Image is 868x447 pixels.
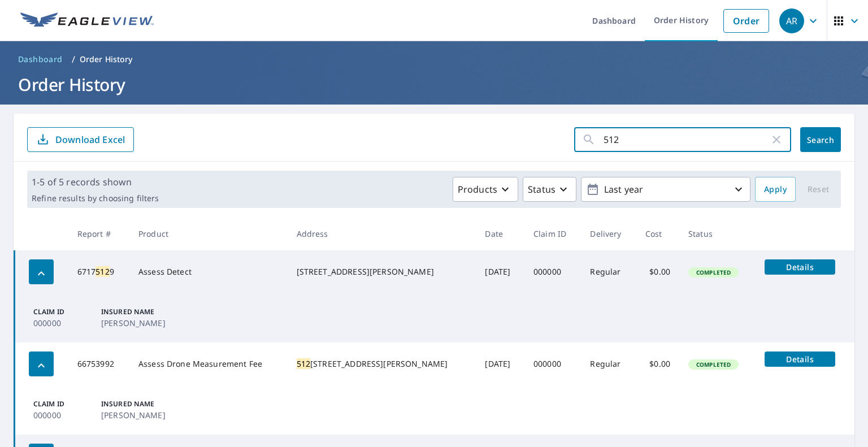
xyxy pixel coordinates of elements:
span: Apply [764,183,787,197]
p: 000000 [33,317,97,329]
button: Search [800,127,841,152]
td: $0.00 [636,250,680,293]
th: Delivery [581,217,636,250]
td: Regular [581,342,636,385]
nav: breadcrumb [14,50,854,68]
p: 000000 [33,409,97,421]
span: Completed [689,268,737,276]
td: Assess Drone Measurement Fee [129,342,288,385]
h1: Order History [14,73,854,96]
td: $0.00 [636,342,680,385]
td: Regular [581,250,636,293]
mark: 512 [297,358,310,369]
th: Status [679,217,756,250]
p: Insured Name [101,399,164,409]
th: Address [288,217,476,250]
div: [STREET_ADDRESS][PERSON_NAME] [297,266,467,277]
a: Dashboard [14,50,67,68]
td: [DATE] [476,342,524,385]
button: Products [453,177,518,202]
th: Claim ID [524,217,581,250]
p: Status [528,183,555,196]
th: Cost [636,217,680,250]
td: 000000 [524,250,581,293]
button: Apply [755,177,796,202]
mark: 512 [96,266,109,277]
a: Order [723,9,769,33]
p: Last year [600,180,732,199]
img: EV Logo [20,12,154,29]
div: [STREET_ADDRESS][PERSON_NAME] [297,358,467,370]
p: 1-5 of 5 records shown [32,175,159,189]
th: Report # [68,217,129,250]
p: Insured Name [101,307,164,317]
span: Dashboard [18,54,63,65]
p: Order History [80,54,133,65]
p: Claim ID [33,307,97,317]
button: Status [523,177,576,202]
input: Address, Report #, Claim ID, etc. [604,124,770,155]
button: Download Excel [27,127,134,152]
td: Assess Detect [129,250,288,293]
span: Details [771,354,828,364]
td: 000000 [524,342,581,385]
td: 66753992 [68,342,129,385]
p: [PERSON_NAME] [101,317,164,329]
th: Product [129,217,288,250]
button: detailsBtn-66753992 [765,351,835,367]
button: Last year [581,177,750,202]
p: [PERSON_NAME] [101,409,164,421]
p: Refine results by choosing filters [32,193,159,203]
p: Products [458,183,497,196]
span: Search [809,134,832,145]
div: AR [779,8,804,33]
span: Completed [689,361,737,368]
p: Download Excel [55,133,125,146]
button: detailsBtn-67175129 [765,259,835,275]
span: Details [771,262,828,272]
td: [DATE] [476,250,524,293]
p: Claim ID [33,399,97,409]
li: / [72,53,75,66]
td: 6717 9 [68,250,129,293]
th: Date [476,217,524,250]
